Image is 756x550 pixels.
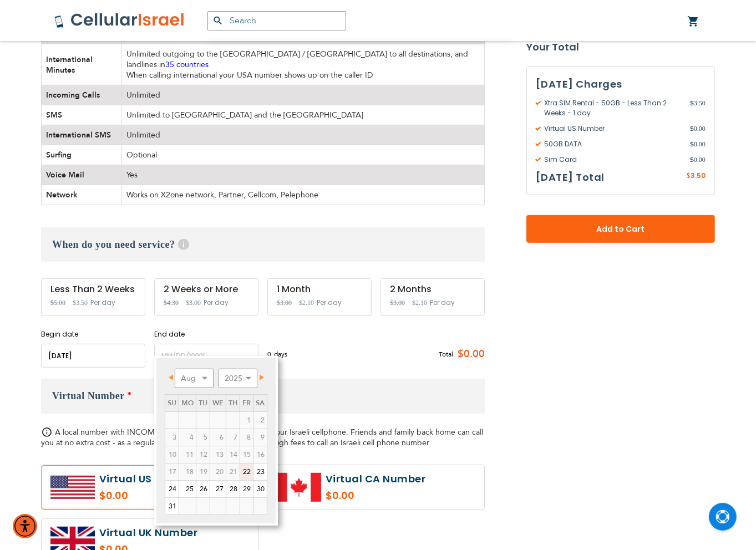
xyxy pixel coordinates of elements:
[207,11,346,30] input: Search
[169,375,173,380] span: Prev
[412,299,427,307] span: $2.10
[196,481,210,497] a: 26
[690,98,706,118] span: 3.50
[165,463,179,480] td: minimum 5 days rental Or minimum 4 months on Long term plans
[122,85,485,105] td: Unlimited
[204,298,229,308] span: Per day
[210,481,226,497] a: 27
[179,481,196,497] a: 25
[165,464,179,480] span: 17
[122,44,485,85] td: Unlimited outgoing to the [GEOGRAPHIC_DATA] / [GEOGRAPHIC_DATA] to all destinations, and landline...
[178,239,189,250] span: Help
[240,481,253,497] a: 29
[42,85,122,105] td: Incoming Calls
[690,124,694,134] span: $
[165,59,209,70] a: 35 countries
[277,299,292,307] span: $3.00
[122,145,485,165] td: Optional
[277,284,362,294] div: 1 Month
[253,481,267,497] a: 30
[317,298,342,308] span: Per day
[41,227,485,262] h3: When do you need service?
[54,12,185,29] img: Cellular Israel
[122,125,485,145] td: Unlimited
[563,223,678,235] span: Add to Cart
[41,329,145,339] label: Begin date
[42,185,122,205] td: Network
[210,463,226,480] td: minimum 5 days rental Or minimum 4 months on Long term plans
[165,481,179,497] a: 24
[73,299,88,307] span: $3.50
[690,155,694,165] span: $
[164,284,249,294] div: 2 Weeks or More
[42,145,122,165] td: Surfing
[253,464,267,480] a: 23
[536,139,690,149] span: 50GB DATA
[536,98,690,118] span: Xtra SIM Rental - 50GB - Less Than 2 Weeks - 1 day
[430,298,455,308] span: Per day
[42,105,122,125] td: SMS
[13,514,37,538] div: Accessibility Menu
[299,299,314,307] span: $2.10
[267,349,274,359] span: 0
[226,464,240,480] span: 21
[536,124,690,134] span: Virtual US Number
[41,344,145,368] input: MM/DD/YYYY
[226,481,240,497] a: 28
[226,463,240,480] td: minimum 5 days rental Or minimum 4 months on Long term plans
[536,155,690,165] span: Sim Card
[165,498,179,515] a: 31
[240,464,253,480] a: 22
[122,105,485,125] td: Unlimited to [GEOGRAPHIC_DATA] and the [GEOGRAPHIC_DATA]
[390,284,475,294] div: 2 Months
[526,215,715,243] button: Add to Cart
[52,390,125,401] span: Virtual Number
[260,375,264,380] span: Next
[196,463,210,480] td: minimum 5 days rental Or minimum 4 months on Long term plans
[439,349,453,359] span: Total
[90,298,115,308] span: Per day
[154,329,258,339] label: End date
[690,124,706,134] span: 0.00
[122,185,485,205] td: Works on X2one network, Partner, Cellcom, Pelephone
[690,139,706,149] span: 0.00
[196,464,210,480] span: 19
[42,165,122,185] td: Voice Mail
[41,427,483,448] span: A local number with INCOMING calls and sms, that comes to your Israeli cellphone. Friends and fam...
[252,370,266,384] a: Next
[690,98,694,108] span: $
[166,370,180,384] a: Prev
[536,76,706,93] h3: [DATE] Charges
[50,299,65,307] span: $5.00
[274,349,287,359] span: days
[219,369,257,388] select: Select year
[42,44,122,85] td: International Minutes
[390,299,405,307] span: $3.00
[686,171,691,181] span: $
[526,39,715,55] strong: Your Total
[50,284,136,294] div: Less Than 2 Weeks
[690,139,694,149] span: $
[690,155,706,165] span: 0.00
[154,344,258,368] input: MM/DD/YYYY
[122,165,485,185] td: Yes
[186,299,201,307] span: $3.00
[536,169,605,186] h3: [DATE] Total
[164,299,179,307] span: $4.30
[453,346,485,363] span: $0.00
[175,369,214,388] select: Select month
[179,463,196,480] td: minimum 5 days rental Or minimum 4 months on Long term plans
[179,464,196,480] span: 18
[42,125,122,145] td: International SMS
[210,464,226,480] span: 20
[691,171,706,180] span: 3.50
